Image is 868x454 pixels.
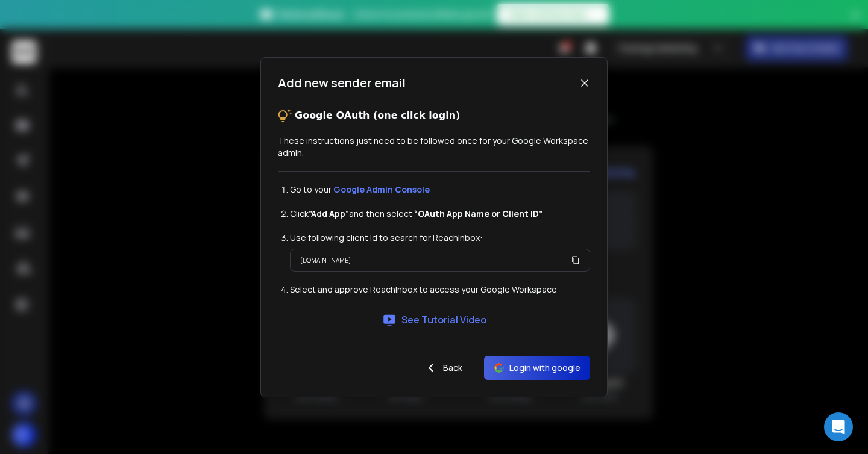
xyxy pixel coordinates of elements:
button: Login with google [484,356,590,380]
a: Google Admin Console [333,184,430,195]
a: See Tutorial Video [382,313,486,327]
li: Go to your [290,184,590,196]
p: These instructions just need to be followed once for your Google Workspace admin. [278,135,590,159]
li: Click and then select [290,208,590,220]
button: Back [414,356,472,380]
img: tips [278,108,292,123]
p: [DOMAIN_NAME] [300,254,351,266]
strong: ”Add App” [309,208,349,219]
h1: Add new sender email [278,75,406,92]
li: Use following client Id to search for ReachInbox: [290,232,590,244]
strong: “OAuth App Name or Client ID” [414,208,542,219]
p: Google OAuth (one click login) [295,108,460,123]
div: Open Intercom Messenger [824,412,853,441]
li: Select and approve ReachInbox to access your Google Workspace [290,284,590,296]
